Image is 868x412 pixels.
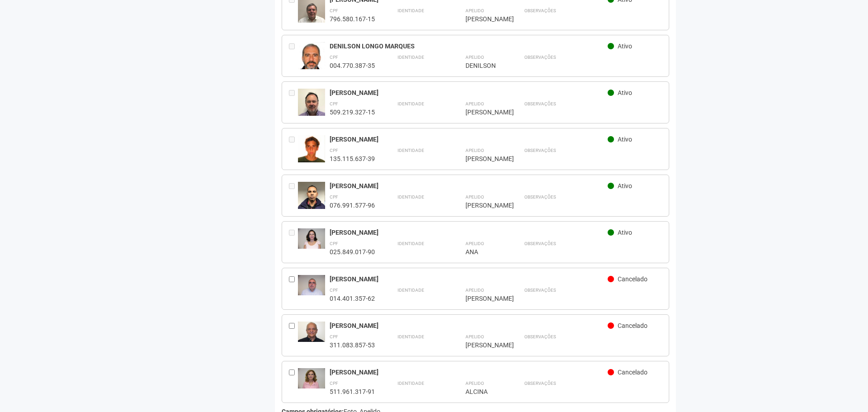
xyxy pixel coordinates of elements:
strong: Identidade [398,101,424,106]
div: DENILSON [465,62,502,70]
strong: Observações [524,55,556,60]
div: Entre em contato com a Aministração para solicitar o cancelamento ou 2a via [289,182,298,209]
strong: Observações [524,288,556,293]
strong: Apelido [465,148,484,153]
strong: Identidade [398,194,424,199]
div: 135.115.637-39 [330,155,375,163]
strong: CPF [330,55,338,60]
strong: Apelido [465,55,484,60]
img: user.jpg [298,135,325,171]
div: [PERSON_NAME] [465,341,502,349]
strong: Identidade [398,55,424,60]
div: [PERSON_NAME] [330,89,608,97]
img: user.jpg [298,89,325,125]
strong: Apelido [465,8,484,13]
strong: Apelido [465,194,484,199]
strong: Identidade [398,381,424,386]
strong: CPF [330,334,338,339]
div: ANA [465,248,502,256]
div: Entre em contato com a Aministração para solicitar o cancelamento ou 2a via [289,135,298,163]
img: user.jpg [298,322,325,342]
span: Cancelado [618,369,647,376]
span: Cancelado [618,322,647,329]
strong: Apelido [465,381,484,386]
span: Cancelado [618,275,647,283]
div: Entre em contato com a Aministração para solicitar o cancelamento ou 2a via [289,89,298,116]
strong: Observações [524,148,556,153]
div: [PERSON_NAME] [465,15,502,23]
span: Ativo [618,89,632,96]
img: user.jpg [298,275,325,295]
strong: CPF [330,241,338,246]
strong: Identidade [398,288,424,293]
strong: Apelido [465,334,484,339]
div: Entre em contato com a Aministração para solicitar o cancelamento ou 2a via [289,42,298,70]
div: [PERSON_NAME] [330,322,608,330]
div: [PERSON_NAME] [465,294,502,303]
strong: CPF [330,148,338,153]
strong: Identidade [398,334,424,339]
span: Ativo [618,229,632,236]
img: user.jpg [298,182,325,218]
strong: CPF [330,381,338,386]
span: Ativo [618,136,632,143]
strong: Observações [524,8,556,13]
strong: Apelido [465,101,484,106]
strong: Identidade [398,8,424,13]
strong: Observações [524,334,556,339]
div: 511.961.317-91 [330,388,375,396]
div: [PERSON_NAME] [330,182,608,190]
div: DENILSON LONGO MARQUES [330,42,608,50]
div: 509.219.327-15 [330,108,375,116]
div: [PERSON_NAME] [330,135,608,143]
strong: Identidade [398,241,424,246]
div: [PERSON_NAME] [330,368,608,376]
strong: Observações [524,381,556,386]
img: user.jpg [298,42,325,81]
div: [PERSON_NAME] [465,155,502,163]
strong: CPF [330,288,338,293]
img: user.jpg [298,368,325,388]
div: 076.991.577-96 [330,201,375,209]
div: 004.770.387-35 [330,62,375,70]
div: ALCINA [465,388,502,396]
div: 014.401.357-62 [330,294,375,303]
div: Entre em contato com a Aministração para solicitar o cancelamento ou 2a via [289,228,298,256]
div: 025.849.017-90 [330,248,375,256]
strong: CPF [330,194,338,199]
span: Ativo [618,43,632,50]
div: 311.083.857-53 [330,341,375,349]
strong: Apelido [465,241,484,246]
div: [PERSON_NAME] [330,275,608,283]
span: Ativo [618,182,632,189]
strong: CPF [330,101,338,106]
strong: Observações [524,101,556,106]
div: 796.580.167-15 [330,15,375,23]
div: [PERSON_NAME] [465,201,502,209]
strong: Observações [524,241,556,246]
img: user.jpg [298,228,325,249]
strong: Observações [524,194,556,199]
div: [PERSON_NAME] [330,228,608,237]
strong: Identidade [398,148,424,153]
strong: Apelido [465,288,484,293]
div: [PERSON_NAME] [465,108,502,116]
strong: CPF [330,8,338,13]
